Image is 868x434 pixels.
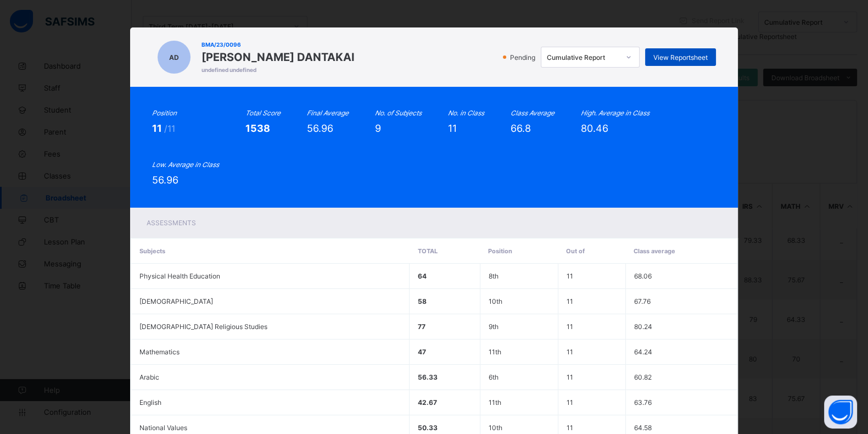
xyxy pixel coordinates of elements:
[581,123,608,134] span: 80.46
[164,123,175,134] span: /11
[139,348,180,356] span: Mathematics
[418,348,426,356] span: 47
[567,373,573,381] span: 11
[634,272,652,280] span: 68.06
[307,109,349,117] i: Final Average
[566,247,585,255] span: Out of
[509,53,539,62] span: Pending
[139,272,220,280] span: Physical Health Education
[824,396,857,429] button: Open asap
[418,424,438,432] span: 50.33
[567,297,573,305] span: 11
[201,51,355,64] span: [PERSON_NAME] DANTAKAI
[418,373,438,381] span: 56.33
[152,160,219,169] i: Low. Average in Class
[634,322,652,331] span: 80.24
[201,66,355,73] span: undefined undefined
[375,109,422,117] i: No. of Subjects
[152,174,178,186] span: 56.96
[418,398,437,407] span: 42.67
[139,424,187,432] span: National Values
[488,247,512,255] span: Position
[634,398,652,407] span: 63.76
[201,41,355,48] span: BMA/23/0096
[653,53,708,62] span: View Reportsheet
[418,247,438,255] span: Total
[634,348,652,356] span: 64.24
[489,297,502,305] span: 10th
[147,219,196,227] span: Assessments
[567,398,573,407] span: 11
[139,373,159,381] span: Arabic
[139,398,161,407] span: English
[567,348,573,356] span: 11
[634,373,652,381] span: 60.82
[581,109,649,117] i: High. Average in Class
[489,272,499,280] span: 8th
[448,109,484,117] i: No. in Class
[152,123,164,134] span: 11
[489,398,501,407] span: 11th
[634,297,651,305] span: 67.76
[139,247,165,255] span: Subjects
[511,123,531,134] span: 66.8
[139,297,213,305] span: [DEMOGRAPHIC_DATA]
[245,109,281,117] i: Total Score
[448,123,457,134] span: 11
[152,109,177,117] i: Position
[169,53,179,62] span: AD
[139,322,267,331] span: [DEMOGRAPHIC_DATA] Religious Studies
[511,109,555,117] i: Class Average
[375,123,381,134] span: 9
[245,123,270,134] span: 1538
[307,123,333,134] span: 56.96
[418,297,427,305] span: 58
[418,322,425,331] span: 77
[489,322,499,331] span: 9th
[634,247,675,255] span: Class average
[489,373,499,381] span: 6th
[567,424,573,432] span: 11
[418,272,427,280] span: 64
[634,424,652,432] span: 64.58
[489,348,501,356] span: 11th
[547,53,619,62] div: Cumulative Report
[489,424,502,432] span: 10th
[567,272,573,280] span: 11
[567,322,573,331] span: 11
